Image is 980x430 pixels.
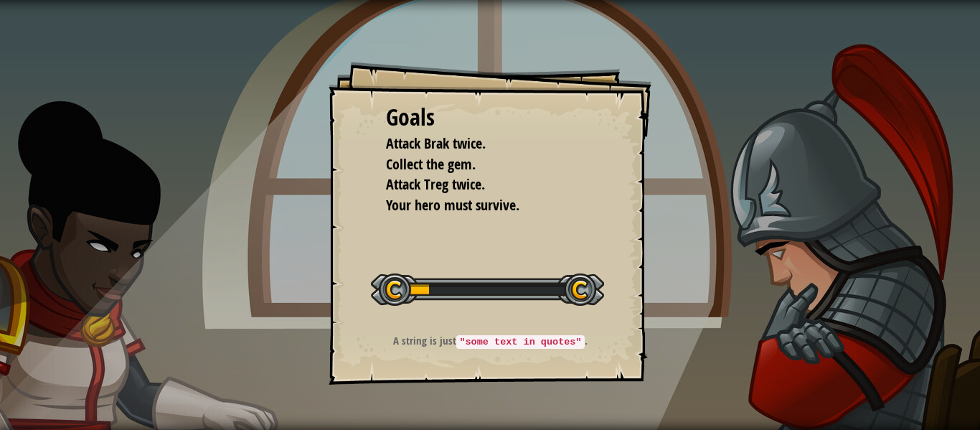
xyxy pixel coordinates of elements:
span: Attack Treg twice. [386,174,485,194]
span: Collect the gem. [386,154,476,174]
li: Attack Brak twice. [368,134,590,154]
div: Goals [386,101,594,134]
li: Collect the gem. [368,154,590,175]
li: Your hero must survive. [368,195,590,216]
p: A string is just . [347,333,634,349]
code: "some text in quotes" [456,335,584,349]
li: Attack Treg twice. [368,174,590,195]
span: Your hero must survive. [386,195,519,215]
span: Attack Brak twice. [386,134,486,153]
